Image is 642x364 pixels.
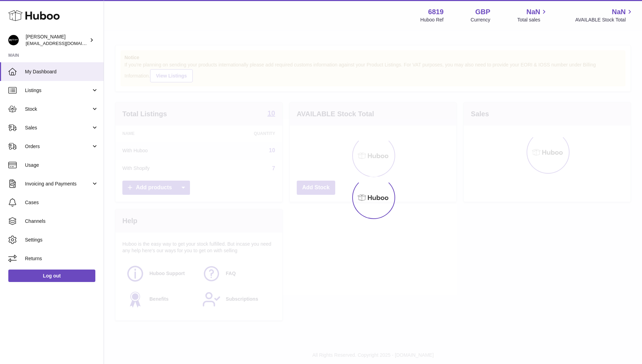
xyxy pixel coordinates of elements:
[26,40,102,46] span: [EMAIL_ADDRESS][DOMAIN_NAME]
[25,199,98,206] span: Cases
[420,17,444,23] div: Huboo Ref
[526,7,540,17] span: NaN
[25,181,91,187] span: Invoicing and Payments
[25,162,98,169] span: Usage
[8,270,95,282] a: Log out
[8,35,19,45] img: amar@mthk.com
[575,7,634,23] a: NaN AVAILABLE Stock Total
[25,106,91,112] span: Stock
[25,237,98,243] span: Settings
[517,17,548,23] span: Total sales
[25,218,98,225] span: Channels
[25,125,91,131] span: Sales
[26,34,88,47] div: [PERSON_NAME]
[517,7,548,23] a: NaN Total sales
[25,143,91,150] span: Orders
[575,17,634,23] span: AVAILABLE Stock Total
[428,7,444,17] strong: 6819
[25,69,98,75] span: My Dashboard
[25,87,91,94] span: Listings
[25,255,98,262] span: Returns
[471,17,491,23] div: Currency
[612,7,626,17] span: NaN
[475,7,490,17] strong: GBP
